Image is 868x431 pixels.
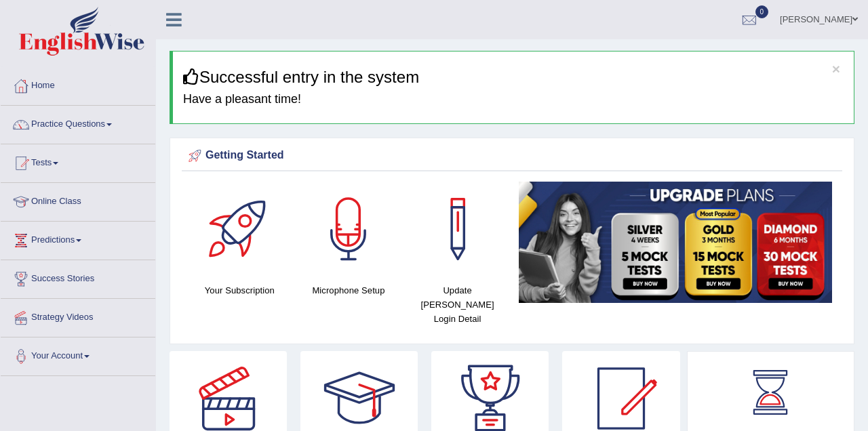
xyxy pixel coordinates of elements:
[832,62,840,76] button: ×
[410,283,505,326] h4: Update [PERSON_NAME] Login Detail
[192,283,288,297] h4: Your Subscription
[1,106,155,140] a: Practice Questions
[301,283,397,297] h4: Microphone Setup
[1,260,155,294] a: Success Stories
[1,337,155,371] a: Your Account
[183,68,844,86] h3: Successful entry in the system
[1,144,155,178] a: Tests
[183,93,844,106] h4: Have a pleasant time!
[1,67,155,101] a: Home
[1,299,155,333] a: Strategy Videos
[519,182,832,303] img: small5.jpg
[1,183,155,217] a: Online Class
[185,146,839,166] div: Getting Started
[1,222,155,255] a: Predictions
[755,5,769,18] span: 0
